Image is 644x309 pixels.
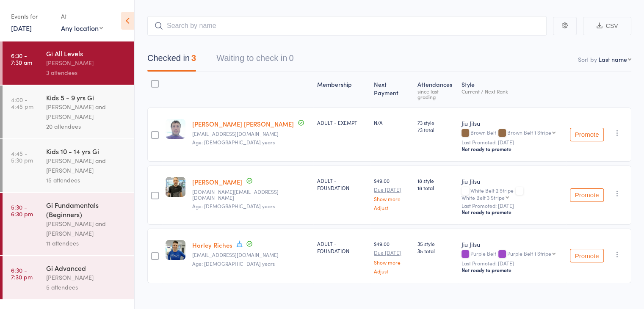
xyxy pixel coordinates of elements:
[417,126,455,133] span: 73 total
[46,273,127,282] div: [PERSON_NAME]
[46,49,127,58] div: Gi All Levels
[507,251,551,256] div: Purple Belt 1 Stripe
[462,177,563,185] div: Jiu Jitsu
[570,249,604,262] button: Promote
[11,23,32,33] a: [DATE]
[462,195,505,200] div: White Belt 3 Stripe
[46,146,127,156] div: Kids 10 - 14 yrs Gi
[417,88,455,99] div: since last grading
[417,247,455,254] span: 35 total
[578,55,597,63] label: Sort by
[417,177,455,184] span: 18 style
[374,259,410,265] a: Show more
[3,41,134,85] a: 6:30 -7:30 amGi All Levels[PERSON_NAME]3 attendees
[374,250,410,256] small: Due [DATE]
[317,240,367,254] div: ADULT - FOUNDATION
[11,150,33,163] time: 4:45 - 5:30 pm
[46,58,127,68] div: [PERSON_NAME]
[370,76,414,104] div: Next Payment
[166,177,185,197] img: image1728415757.png
[166,119,185,139] img: image1728420371.png
[599,55,627,63] div: Last name
[462,146,563,152] div: Not ready to promote
[458,76,567,104] div: Style
[46,282,127,292] div: 5 attendees
[374,268,410,274] a: Adjust
[3,86,134,138] a: 4:00 -4:45 pmKids 5 - 9 yrs Gi[PERSON_NAME] and [PERSON_NAME]20 attendees
[374,177,410,210] div: $49.00
[46,219,127,238] div: [PERSON_NAME] and [PERSON_NAME]
[166,240,185,260] img: image1728415775.png
[11,52,32,66] time: 6:30 - 7:30 am
[46,93,127,102] div: Kids 5 - 9 yrs Gi
[462,240,563,248] div: Jiu Jitsu
[11,96,33,110] time: 4:00 - 4:45 pm
[570,128,604,141] button: Promote
[374,119,410,126] div: N/A
[462,209,563,215] div: Not ready to promote
[192,177,242,186] a: [PERSON_NAME]
[147,16,547,36] input: Search by name
[192,240,232,249] a: Harley Riches
[216,49,293,72] button: Waiting to check in0
[462,188,563,200] div: White Belt 2 Stripe
[462,203,563,209] small: Last Promoted: [DATE]
[11,9,53,23] div: Events for
[3,139,134,192] a: 4:45 -5:30 pmKids 10 - 14 yrs Gi[PERSON_NAME] and [PERSON_NAME]15 attendees
[289,53,293,63] div: 0
[570,188,604,202] button: Promote
[46,156,127,175] div: [PERSON_NAME] and [PERSON_NAME]
[192,119,294,128] a: [PERSON_NAME] [PERSON_NAME]
[417,240,455,247] span: 35 style
[3,193,134,255] a: 5:30 -6:30 pmGi Fundamentals (Beginners)[PERSON_NAME] and [PERSON_NAME]11 attendees
[61,23,103,33] div: Any location
[46,102,127,121] div: [PERSON_NAME] and [PERSON_NAME]
[3,256,134,299] a: 6:30 -7:30 pmGi Advanced[PERSON_NAME]5 attendees
[374,205,410,210] a: Adjust
[374,187,410,193] small: Due [DATE]
[46,68,127,77] div: 3 attendees
[374,240,410,273] div: $49.00
[11,204,33,217] time: 5:30 - 6:30 pm
[191,53,196,63] div: 3
[11,267,33,280] time: 6:30 - 7:30 pm
[192,252,310,258] small: Harleyriches@gmail.com
[192,260,275,267] span: Age: [DEMOGRAPHIC_DATA] years
[317,177,367,191] div: ADULT - FOUNDATION
[507,130,551,135] div: Brown Belt 1 Stripe
[462,130,563,137] div: Brown Belt
[462,251,563,258] div: Purple Belt
[192,138,275,146] span: Age: [DEMOGRAPHIC_DATA] years
[462,119,563,127] div: Jiu Jitsu
[462,267,563,273] div: Not ready to promote
[417,184,455,191] span: 18 total
[46,200,127,219] div: Gi Fundamentals (Beginners)
[147,49,196,72] button: Checked in3
[583,17,631,35] button: CSV
[462,88,563,94] div: Current / Next Rank
[46,263,127,273] div: Gi Advanced
[192,131,310,137] small: pietrobluchi@hotmail.com
[61,9,103,23] div: At
[374,196,410,201] a: Show more
[462,139,563,145] small: Last Promoted: [DATE]
[317,119,367,126] div: ADULT - EXEMPT
[46,175,127,185] div: 15 attendees
[313,76,370,104] div: Membership
[414,76,458,104] div: Atten­dances
[46,121,127,131] div: 20 attendees
[417,119,455,126] span: 73 style
[192,189,310,201] small: Steve1990.sb@icloud.com
[192,202,275,210] span: Age: [DEMOGRAPHIC_DATA] years
[46,238,127,248] div: 11 attendees
[462,260,563,266] small: Last Promoted: [DATE]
